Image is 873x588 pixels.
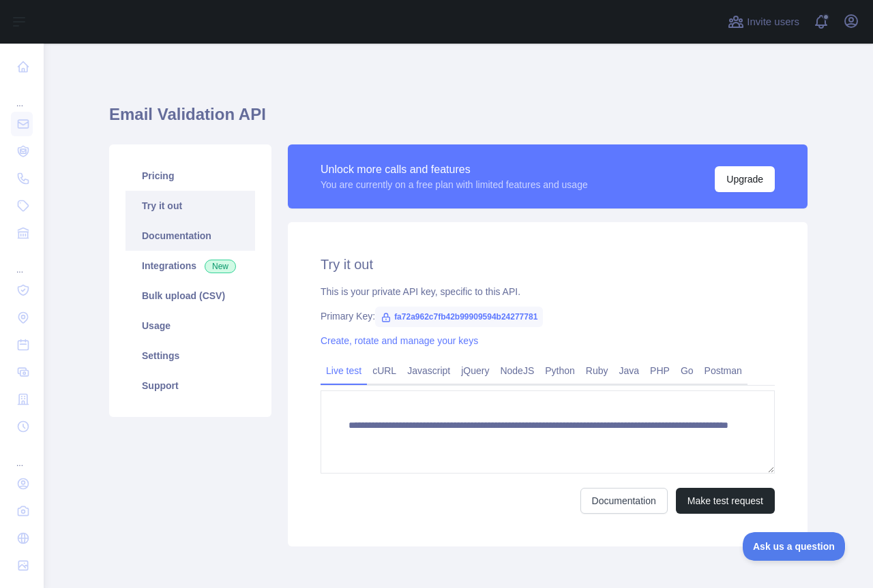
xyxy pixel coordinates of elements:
a: Postman [699,360,748,382]
h1: Email Validation API [109,104,808,136]
a: Go [675,360,699,382]
a: Usage [125,311,255,341]
h2: Try it out [321,255,775,274]
a: Create, rotate and manage your keys [321,335,478,346]
a: Live test [321,360,367,382]
div: You are currently on a free plan with limited features and usage [321,178,588,191]
div: This is your private API key, specific to this API. [321,285,775,298]
div: ... [11,248,33,275]
a: jQuery [456,360,494,382]
a: Settings [125,341,255,371]
a: Support [125,371,255,401]
span: Invite users [747,14,799,30]
div: ... [11,82,33,109]
a: cURL [367,360,402,382]
button: Invite users [725,11,802,33]
a: Javascript [402,360,456,382]
span: fa72a962c7fb42b99909594b24277781 [375,307,543,327]
a: Bulk upload (CSV) [125,281,255,311]
a: Integrations New [125,251,255,281]
a: Python [539,360,580,382]
a: Documentation [580,488,668,514]
span: New [205,260,236,273]
a: Ruby [580,360,614,382]
button: Upgrade [715,166,775,192]
div: Unlock more calls and features [321,161,588,178]
iframe: Toggle Customer Support [743,532,846,561]
a: Documentation [125,221,255,251]
a: Pricing [125,161,255,191]
a: Try it out [125,191,255,221]
button: Make test request [676,488,775,514]
div: Primary Key: [321,309,775,323]
div: ... [11,442,33,469]
a: NodeJS [494,360,539,382]
a: PHP [645,360,675,382]
a: Java [614,360,645,382]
